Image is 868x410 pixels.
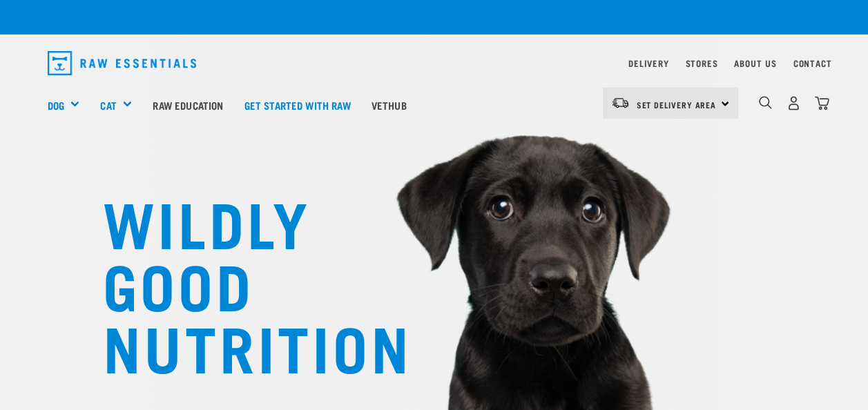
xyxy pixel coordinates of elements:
[787,96,801,110] img: user.png
[100,97,116,113] a: Cat
[611,97,630,109] img: van-moving.png
[37,46,832,81] nav: dropdown navigation
[759,96,772,109] img: home-icon-1@2x.png
[686,61,718,66] a: Stores
[628,61,668,66] a: Delivery
[142,77,233,133] a: Raw Education
[103,190,379,376] h1: WILDLY GOOD NUTRITION
[815,96,829,110] img: home-icon@2x.png
[734,61,776,66] a: About Us
[637,102,717,107] span: Set Delivery Area
[234,77,361,133] a: Get started with Raw
[48,51,197,75] img: Raw Essentials Logo
[48,97,64,113] a: Dog
[793,61,832,66] a: Contact
[361,77,417,133] a: Vethub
